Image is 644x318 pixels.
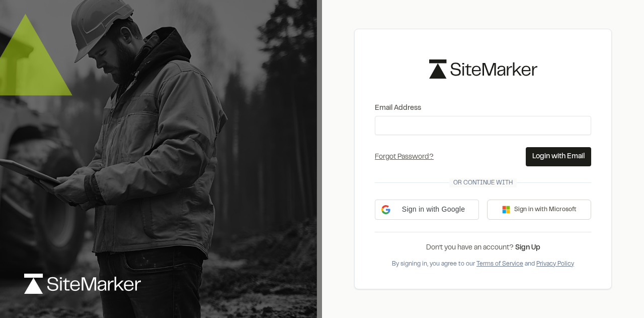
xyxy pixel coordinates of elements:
[476,260,523,269] button: Terms of Service
[375,103,591,114] label: Email Address
[449,178,517,187] span: Or continue with
[515,245,540,251] a: Sign Up
[487,200,591,220] button: Sign in with Microsoft
[536,260,574,269] button: Privacy Policy
[375,154,434,160] a: Forgot Password?
[375,242,591,253] div: Don’t you have an account?
[375,200,479,220] div: Sign in with Google
[526,147,591,166] button: Login with Email
[375,260,591,269] div: By signing in, you agree to our and
[24,274,141,294] img: logo-white-rebrand.svg
[394,204,472,215] span: Sign in with Google
[429,59,537,78] img: logo-black-rebrand.svg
